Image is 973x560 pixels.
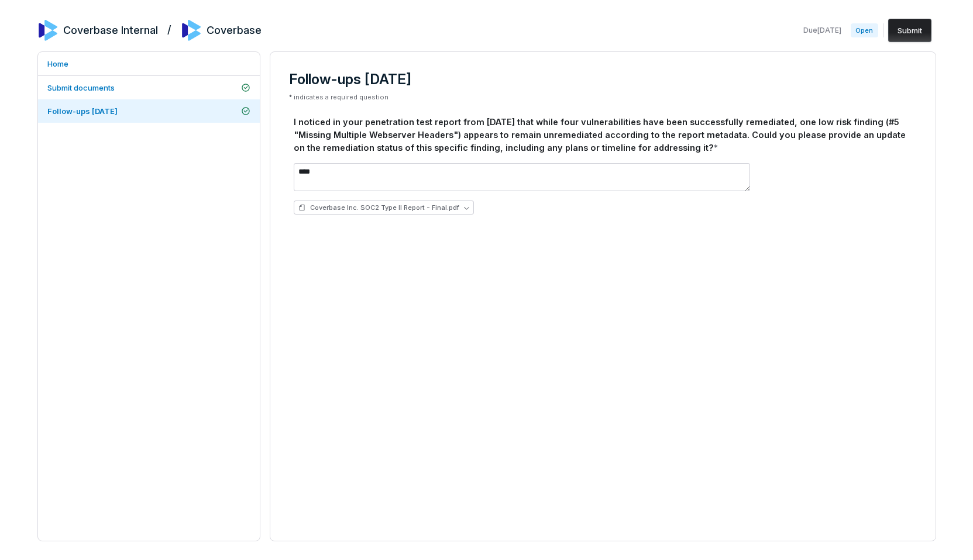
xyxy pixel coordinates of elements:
span: Open [851,23,878,37]
div: I noticed in your penetration test report from [DATE] that while four vulnerabilities have been s... [294,116,912,154]
a: Follow-ups [DATE] [38,99,260,123]
span: Due [DATE] [803,26,841,35]
span: Follow-ups [DATE] [47,106,118,116]
span: Coverbase Inc. SOC2 Type II Report - Final.pdf [310,203,459,212]
h2: / [167,20,171,37]
h3: Follow-ups [DATE] [289,71,917,88]
a: Submit documents [38,76,260,99]
a: Home [38,52,260,75]
h2: Coverbase [207,23,262,38]
h2: Coverbase Internal [63,23,158,38]
span: Submit documents [47,83,115,92]
p: * indicates a required question [289,93,917,102]
button: Submit [888,19,931,42]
